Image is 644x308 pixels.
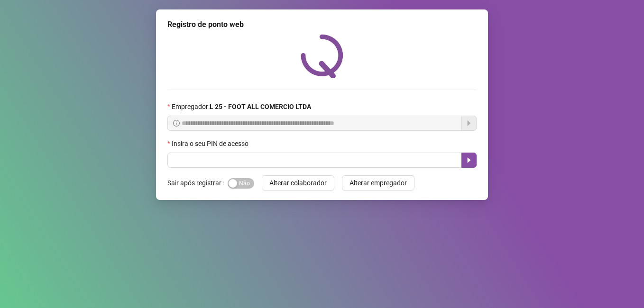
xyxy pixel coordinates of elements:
[210,103,311,110] strong: L 25 - FOOT ALL COMERCIO LTDA
[167,175,228,190] label: Sair após registrar
[167,138,255,149] label: Insira o seu PIN de acesso
[269,178,327,188] span: Alterar colaborador
[350,178,407,188] span: Alterar empregador
[262,175,334,190] button: Alterar colaborador
[172,101,311,112] span: Empregador :
[167,19,477,30] div: Registro de ponto web
[301,34,343,78] img: QRPoint
[173,120,180,127] span: info-circle
[342,175,414,190] button: Alterar empregador
[465,156,473,164] span: caret-right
